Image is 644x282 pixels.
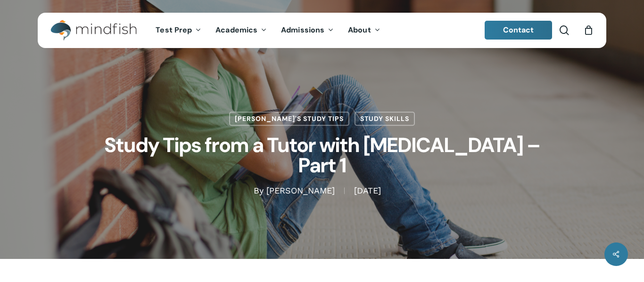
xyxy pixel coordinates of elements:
[281,25,324,35] span: Admissions
[254,188,264,194] span: By
[208,26,274,34] a: Academics
[485,21,553,40] a: Contact
[149,26,208,34] a: Test Prep
[156,25,192,35] span: Test Prep
[215,25,257,35] span: Academics
[503,25,534,35] span: Contact
[582,220,631,269] iframe: Chatbot
[348,25,371,35] span: About
[86,126,558,185] h1: Study Tips from a Tutor with [MEDICAL_DATA] – Part 1
[344,188,390,194] span: [DATE]
[38,13,606,48] header: Main Menu
[149,13,387,48] nav: Main Menu
[355,112,415,126] a: Study Skills
[266,186,335,196] a: [PERSON_NAME]
[341,26,388,34] a: About
[274,26,341,34] a: Admissions
[229,112,349,126] a: [PERSON_NAME]'s Study Tips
